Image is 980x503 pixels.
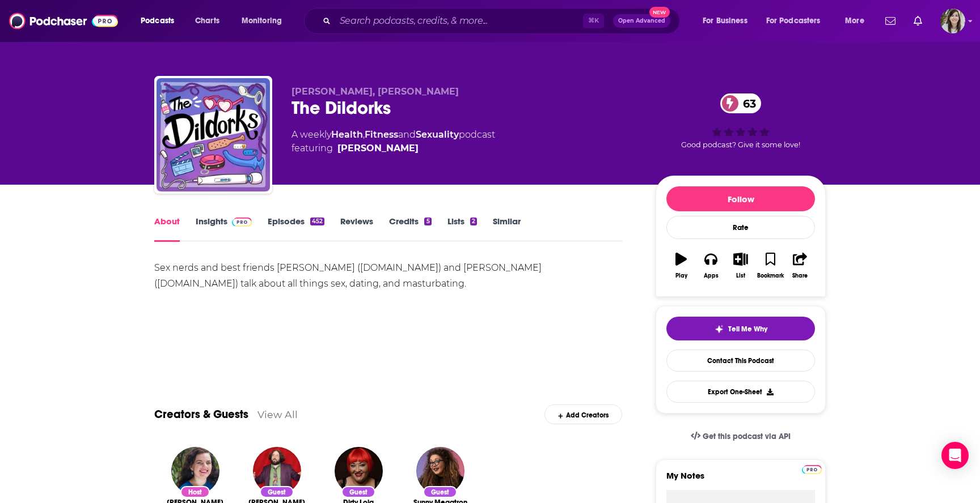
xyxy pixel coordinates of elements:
a: Reviews [340,216,373,242]
div: Play [675,272,687,279]
span: ⌘ K [583,14,604,28]
a: Similar [493,216,521,242]
span: featuring [292,142,495,155]
img: tell me why sparkle [715,325,724,334]
a: Kate Sloan [337,142,419,155]
div: 452 [310,218,324,225]
span: Good podcast? Give it some love! [681,140,800,149]
button: open menu [695,12,762,30]
button: Share [785,245,815,286]
span: Monitoring [242,13,282,29]
button: open menu [837,12,878,30]
a: InsightsPodchaser Pro [196,216,252,242]
a: Show notifications dropdown [881,11,900,31]
button: Play [666,245,696,286]
a: Contact This Podcast [666,349,815,372]
span: New [649,7,670,18]
button: List [726,245,755,286]
span: , [363,129,365,140]
span: Logged in as devinandrade [940,8,965,33]
span: Open Advanced [618,18,665,24]
a: Episodes452 [268,216,324,242]
div: Open Intercom Messenger [941,442,969,469]
button: tell me why sparkleTell Me Why [666,317,815,340]
a: Creators & Guests [154,407,248,421]
div: Search podcasts, credits, & more... [315,8,691,34]
img: The Dildorks [157,78,270,191]
button: Bookmark [755,245,785,286]
span: [PERSON_NAME], [PERSON_NAME] [292,86,459,97]
a: Pro website [802,463,822,474]
label: My Notes [666,470,815,490]
div: 63Good podcast? Give it some love! [656,86,826,156]
a: 63 [720,93,762,113]
img: Podchaser Pro [232,218,252,227]
input: Search podcasts, credits, & more... [335,12,583,30]
button: open menu [759,12,837,30]
span: Tell Me Why [728,325,767,334]
div: 5 [424,218,431,225]
button: open menu [133,12,189,30]
img: Podchaser Pro [802,465,822,474]
img: User Profile [940,8,965,33]
div: Sex nerds and best friends [PERSON_NAME] ([DOMAIN_NAME]) and [PERSON_NAME] ([DOMAIN_NAME]) talk a... [154,260,622,292]
div: Apps [704,272,719,279]
button: open menu [234,12,297,30]
img: Dick Wound [253,447,301,495]
span: For Business [703,13,747,29]
a: Lists2 [447,216,477,242]
span: Get this podcast via API [703,432,791,441]
div: 2 [470,218,477,225]
span: Podcasts [141,13,174,29]
span: For Podcasters [766,13,821,29]
div: List [736,272,745,279]
img: Kate Sloan [171,447,219,495]
span: and [398,129,416,140]
a: About [154,216,180,242]
a: Sexuality [416,129,459,140]
div: Bookmark [757,272,784,279]
div: Add Creators [544,404,622,424]
span: More [845,13,864,29]
button: Export One-Sheet [666,381,815,403]
div: Rate [666,216,815,239]
a: Credits5 [389,216,431,242]
button: Open AdvancedNew [613,14,670,28]
img: Podchaser - Follow, Share and Rate Podcasts [9,10,118,32]
a: Health [331,129,363,140]
button: Apps [696,245,725,286]
button: Show profile menu [940,8,965,33]
div: Share [792,272,808,279]
div: Host [180,486,210,498]
a: Show notifications dropdown [909,11,927,31]
div: Guest [341,486,375,498]
div: Guest [260,486,294,498]
a: Charts [188,12,226,30]
img: Dirty Lola [335,447,383,495]
div: Guest [423,486,457,498]
a: Get this podcast via API [682,423,800,450]
span: 63 [732,93,762,113]
span: Charts [195,13,219,29]
a: Fitness [365,129,398,140]
button: Follow [666,186,815,211]
img: Sunny Megatron [416,447,464,495]
div: A weekly podcast [292,128,495,155]
a: View All [257,408,298,420]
